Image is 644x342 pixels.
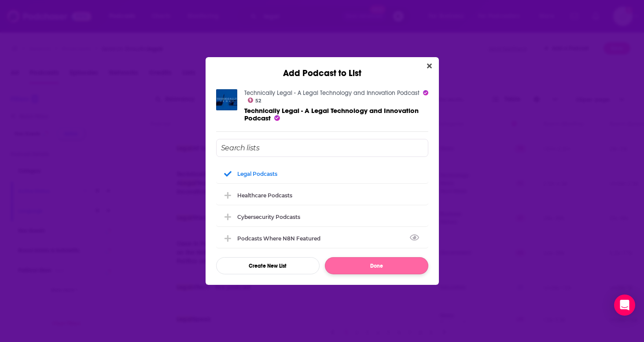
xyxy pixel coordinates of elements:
div: Open Intercom Messenger [614,295,635,316]
div: Cybersecurity Podcasts [216,207,428,226]
div: Legal Podcasts [216,164,428,183]
div: Legal Podcasts [237,171,277,177]
div: Add Podcast To List [216,139,428,274]
button: Done [325,257,428,274]
button: Close [423,61,435,72]
img: Technically Legal - A Legal Technology and Innovation Podcast [216,89,237,110]
div: Add Podcast to List [206,57,439,79]
a: Technically Legal - A Legal Technology and Innovation Podcast [244,89,420,97]
a: Technically Legal - A Legal Technology and Innovation Podcast [244,106,419,122]
button: View Link [320,240,326,241]
div: Podcasts Where N8N Featured [237,235,326,242]
div: Healthcare Podcasts [216,186,428,205]
div: Podcasts Where N8N Featured [216,229,428,248]
span: 52 [255,99,261,103]
div: Cybersecurity Podcasts [237,214,300,220]
a: 52 [248,98,261,103]
input: Search lists [216,139,428,157]
div: Healthcare Podcasts [237,192,292,199]
button: Create New List [216,257,320,274]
